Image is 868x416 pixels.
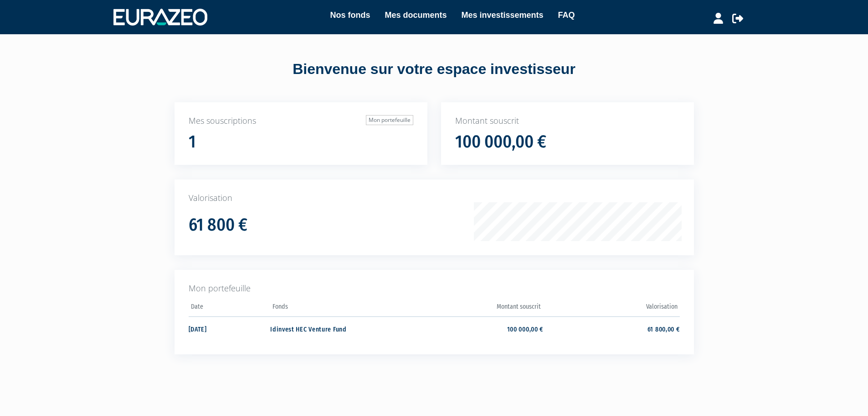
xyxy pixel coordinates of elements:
div: Bienvenue sur votre espace investisseur [154,59,714,80]
td: [DATE] [189,316,271,341]
h1: 100 000,00 € [455,132,546,152]
th: Valorisation [543,300,679,317]
td: 100 000,00 € [407,316,543,341]
th: Fonds [270,300,406,317]
p: Mon portefeuille [189,283,680,295]
img: 1732889491-logotype_eurazeo_blanc_rvb.png [113,9,207,25]
a: Mon portefeuille [366,115,413,125]
a: Mes investissements [461,9,543,21]
p: Mes souscriptions [189,115,413,127]
td: Idinvest HEC Venture Fund [270,316,406,341]
a: Nos fonds [330,9,370,21]
p: Montant souscrit [455,115,680,127]
p: Valorisation [189,192,680,204]
td: 61 800,00 € [543,316,679,341]
th: Date [189,300,271,317]
h1: 1 [189,132,196,152]
h1: 61 800 € [189,216,247,235]
a: Mes documents [385,9,447,21]
th: Montant souscrit [407,300,543,317]
a: FAQ [558,9,575,21]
